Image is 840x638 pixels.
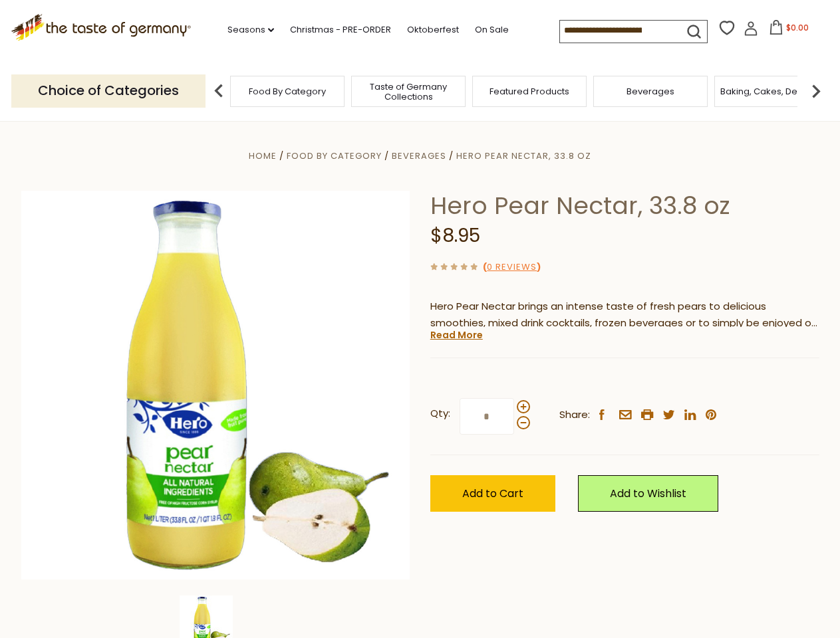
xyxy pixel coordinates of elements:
[249,150,277,162] a: Home
[483,261,541,273] span: ( )
[355,82,462,102] a: Taste of Germany Collections
[407,23,459,37] a: Oktoberfest
[460,398,514,435] input: Qty:
[227,23,274,37] a: Seasons
[462,486,523,501] span: Add to Cart
[290,23,391,37] a: Christmas - PRE-ORDER
[578,475,718,512] a: Add to Wishlist
[720,86,823,96] a: Baking, Cakes, Desserts
[249,86,326,96] a: Food By Category
[430,191,819,221] h1: Hero Pear Nectar, 33.8 oz
[206,78,232,104] img: previous arrow
[475,23,509,37] a: On Sale
[392,150,446,162] a: Beverages
[456,150,591,162] a: Hero Pear Nectar, 33.8 oz
[487,261,537,274] a: 0 Reviews
[430,223,480,249] span: $8.95
[430,405,450,422] strong: Qty:
[430,328,483,342] a: Read More
[761,20,817,40] button: $0.00
[21,191,410,580] img: Hero Pear Nectar, 33.8 oz
[786,22,809,33] span: $0.00
[559,407,590,423] span: Share:
[803,78,829,104] img: next arrow
[627,86,674,96] a: Beverages
[430,475,555,512] button: Add to Cart
[430,298,819,332] p: Hero Pear Nectar brings an intense taste of fresh pears to delicious smoothies, mixed drink cockt...
[11,74,206,107] p: Choice of Categories
[490,86,569,96] a: Featured Products
[287,150,382,162] a: Food By Category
